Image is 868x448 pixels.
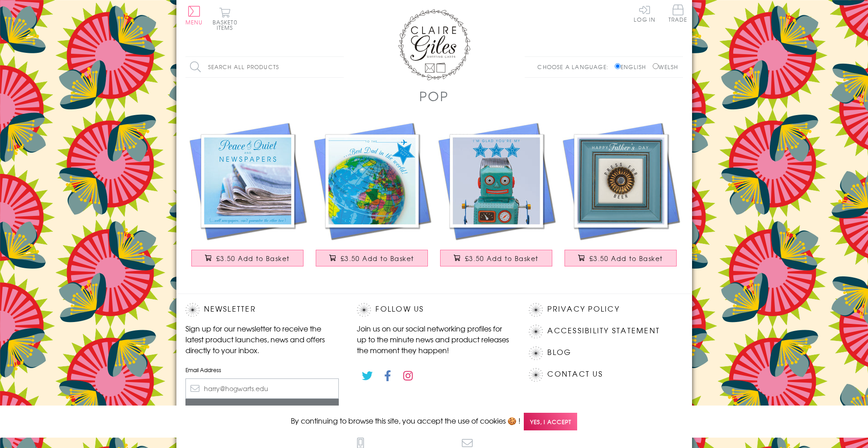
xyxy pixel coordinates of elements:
a: Blog [547,346,571,359]
span: Trade [669,5,688,22]
h1: POP [419,87,448,105]
input: harry@hogwarts.edu [185,378,339,399]
label: English [615,63,650,71]
h2: Follow Us [357,303,511,317]
input: Welsh [653,63,659,69]
a: Log In [634,5,655,22]
a: Trade [669,5,688,24]
label: Welsh [653,63,678,71]
a: Contact Us [547,368,602,380]
a: Father's Day Card, Robot, I'm Glad You're My Dad £3.50 Add to Basket [434,119,559,275]
input: English [615,63,621,69]
label: Email Address [185,366,339,374]
span: £3.50 Add to Basket [216,254,290,263]
button: £3.50 Add to Basket [316,250,428,266]
img: Father's Day Card, Globe, Best Dad in the World [310,119,434,243]
span: £3.50 Add to Basket [589,254,663,263]
input: Search [335,57,344,77]
button: £3.50 Add to Basket [440,250,552,266]
span: £3.50 Add to Basket [341,254,414,263]
button: Basket0 items [213,7,237,30]
img: Father's Day Card, Happy Father's Day, Press for Beer [559,119,683,243]
a: Father's Day Card, Happy Father's Day, Press for Beer £3.50 Add to Basket [559,119,683,275]
a: Father's Day Card, Newspapers, Peace and Quiet and Newspapers £3.50 Add to Basket [185,119,310,275]
button: Menu [185,6,203,25]
h2: Newsletter [185,303,339,317]
p: Join us on our social networking profiles for up to the minute news and product releases the mome... [357,323,511,355]
span: Menu [185,18,203,26]
img: Father's Day Card, Newspapers, Peace and Quiet and Newspapers [185,119,310,243]
p: Sign up for our newsletter to receive the latest product launches, news and offers directly to yo... [185,323,339,355]
span: 0 items [217,18,237,32]
img: Claire Giles Greetings Cards [398,9,470,80]
a: Privacy Policy [547,303,619,315]
input: Subscribe [185,399,339,419]
input: Search all products [185,57,344,77]
img: Father's Day Card, Robot, I'm Glad You're My Dad [434,119,559,243]
a: Accessibility Statement [547,325,660,337]
button: £3.50 Add to Basket [191,250,304,266]
span: £3.50 Add to Basket [465,254,539,263]
a: Father's Day Card, Globe, Best Dad in the World £3.50 Add to Basket [310,119,434,275]
span: Yes, I accept [524,413,577,430]
button: £3.50 Add to Basket [564,250,677,266]
p: Choose a language: [537,63,613,71]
